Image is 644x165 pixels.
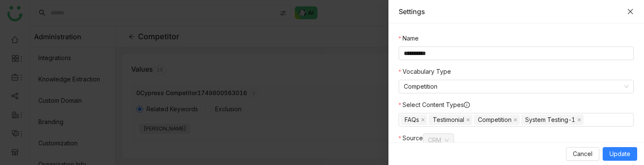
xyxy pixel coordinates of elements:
[404,80,629,93] nz-select-item: Competition
[609,149,630,159] span: Update
[474,115,520,125] nz-select-item: Competition
[429,115,472,125] nz-select-item: Testimonial
[399,7,623,16] div: Settings
[566,147,599,161] button: Cancel
[433,115,464,124] div: Testimonial
[478,115,512,124] div: Competition
[405,115,419,124] div: FAQs
[627,8,634,15] button: Close
[525,115,575,124] div: System Testing-1
[603,147,637,161] button: Update
[573,149,592,159] span: Cancel
[401,115,427,125] nz-select-item: FAQs
[428,134,449,147] nz-select-item: CRM
[521,115,584,125] nz-select-item: System Testing-1
[399,133,423,143] label: Source
[399,100,470,110] label: Select Content Types
[399,67,451,76] label: Vocabulary Type
[399,34,419,43] label: Name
